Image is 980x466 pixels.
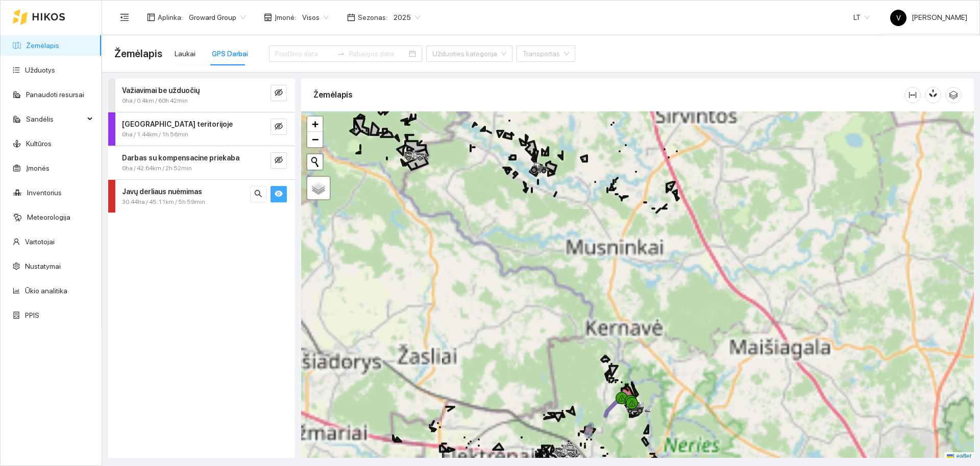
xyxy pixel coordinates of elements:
[25,287,67,295] a: Ūkio analitika
[312,118,318,130] span: +
[337,50,345,58] span: to
[347,13,355,21] span: calendar
[275,122,283,132] span: eye-invisible
[271,152,287,169] button: eye-invisible
[114,7,135,28] button: menu-fold
[175,48,195,59] div: Laukai
[275,88,283,98] span: eye-invisible
[122,154,239,162] strong: Darbas su kompensacine priekaba
[108,180,295,213] div: Javų derliaus nuėmimas30.44ha / 45.11km / 5h 59minsearcheye
[905,91,920,99] span: column-width
[122,120,233,128] strong: [GEOGRAPHIC_DATA] teritorijoje
[271,186,287,202] button: eye
[271,85,287,101] button: eye-invisible
[275,48,333,59] input: Pradžios data
[250,186,266,202] button: search
[158,12,183,23] span: Aplinka :
[27,189,62,197] a: Inventorius
[120,13,129,22] span: menu-fold
[313,80,904,109] div: Žemėlapis
[122,164,192,173] span: 0ha / 42.64km / 2h 52min
[302,10,329,25] span: Visos
[307,116,323,132] a: Zoom in
[394,10,420,25] span: 2025
[275,12,296,23] span: Įmonė :
[896,10,901,26] span: V
[122,86,200,95] strong: Važiavimai be užduočių
[275,190,283,199] span: eye
[275,156,283,166] span: eye-invisible
[26,109,84,129] span: Sandėlis
[26,139,52,148] a: Kultūros
[853,10,870,25] span: LT
[108,146,295,179] div: Darbas su kompensacine priekaba0ha / 42.64km / 2h 52mineye-invisible
[25,262,61,270] a: Nustatymai
[147,13,155,21] span: layout
[27,213,70,221] a: Meteorologija
[122,130,188,139] span: 0ha / 1.44km / 1h 56min
[271,119,287,135] button: eye-invisible
[189,10,246,25] span: Groward Group
[307,132,323,147] a: Zoom out
[26,90,84,99] a: Panaudoti resursai
[349,48,407,59] input: Pabaigos data
[114,45,162,62] span: Žemėlapis
[122,197,205,207] span: 30.44ha / 45.11km / 5h 59min
[358,12,387,23] span: Sezonas :
[904,87,921,103] button: column-width
[108,79,295,112] div: Važiavimai be užduočių0ha / 0.4km / 60h 42mineye-invisible
[26,164,50,172] a: Įmonės
[212,48,248,59] div: GPS Darbai
[122,188,202,196] strong: Javų derliaus nuėmimas
[25,238,55,246] a: Vartotojai
[307,177,330,199] a: Layers
[337,50,345,58] span: swap-right
[890,13,967,21] span: [PERSON_NAME]
[307,154,323,170] button: Initiate a new search
[312,133,318,146] span: −
[122,96,188,106] span: 0ha / 0.4km / 60h 42min
[254,190,262,199] span: search
[264,13,272,21] span: shop
[25,311,39,319] a: PPIS
[108,112,295,146] div: [GEOGRAPHIC_DATA] teritorijoje0ha / 1.44km / 1h 56mineye-invisible
[25,66,55,74] a: Užduotys
[947,453,971,460] a: Leaflet
[26,41,59,50] a: Žemėlapis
